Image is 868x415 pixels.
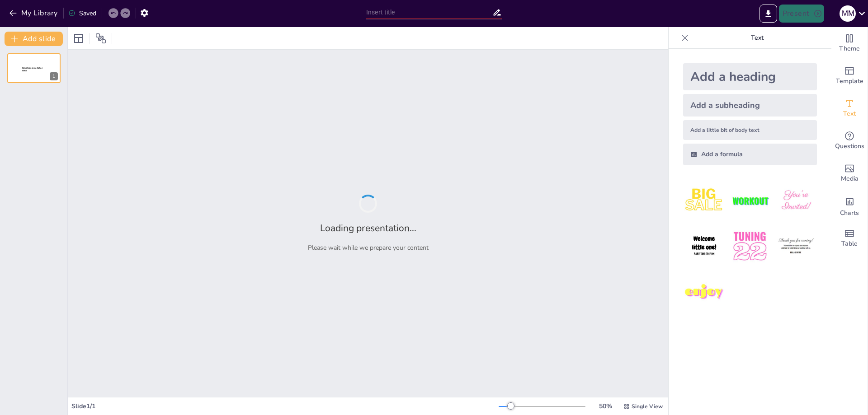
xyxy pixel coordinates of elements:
[22,67,42,72] span: Sendsteps presentation editor
[831,92,868,125] div: Add text boxes
[779,5,824,23] button: Present
[840,208,859,218] span: Charts
[683,271,725,313] img: 7.jpeg
[683,225,725,267] img: 4.jpeg
[836,76,863,86] span: Template
[7,53,61,83] div: 1
[50,72,58,80] div: 1
[366,6,492,19] input: Insert title
[5,32,63,46] button: Add slide
[841,174,859,184] span: Media
[835,141,864,151] span: Questions
[840,5,856,23] button: M M
[683,63,817,90] div: Add a heading
[775,225,817,267] img: 6.jpeg
[840,5,856,22] div: M M
[68,9,96,18] div: Saved
[831,190,868,222] div: Add charts and graphs
[831,157,868,190] div: Add images, graphics, shapes or video
[683,144,817,165] div: Add a formula
[308,243,429,252] p: Please wait while we prepare your content
[759,5,777,23] button: Export to PowerPoint
[843,109,856,119] span: Text
[683,180,725,222] img: 1.jpeg
[683,120,817,140] div: Add a little bit of body text
[831,222,868,255] div: Add a table
[7,6,61,20] button: My Library
[594,402,616,410] div: 50 %
[71,31,86,46] div: Layout
[95,33,106,44] span: Position
[632,403,663,410] span: Single View
[320,222,416,234] h2: Loading presentation...
[683,94,817,117] div: Add a subheading
[692,27,822,49] p: Text
[71,402,499,410] div: Slide 1 / 1
[841,239,858,249] span: Table
[729,225,771,267] img: 5.jpeg
[775,180,817,222] img: 3.jpeg
[839,44,860,54] span: Theme
[831,125,868,157] div: Get real-time input from your audience
[831,60,868,92] div: Add ready made slides
[729,180,771,222] img: 2.jpeg
[831,27,868,60] div: Change the overall theme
